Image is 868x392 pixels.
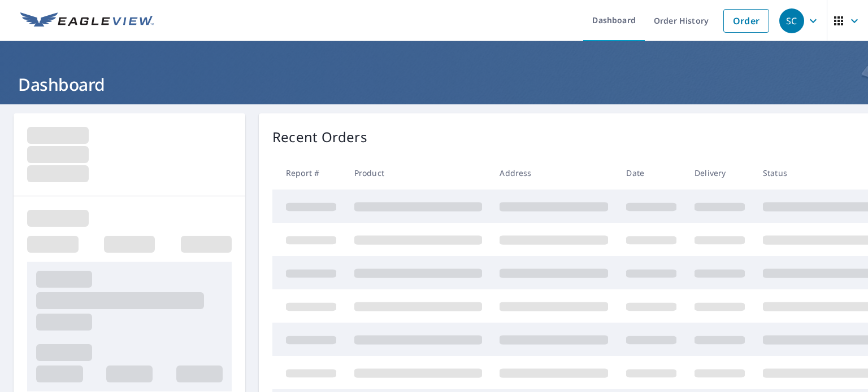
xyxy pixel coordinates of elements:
[20,12,154,29] img: EV Logo
[779,8,804,33] div: SC
[272,127,367,147] p: Recent Orders
[272,156,345,190] th: Report #
[685,156,754,190] th: Delivery
[14,73,854,96] h1: Dashboard
[491,156,617,190] th: Address
[617,156,685,190] th: Date
[345,156,491,190] th: Product
[723,9,769,33] a: Order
